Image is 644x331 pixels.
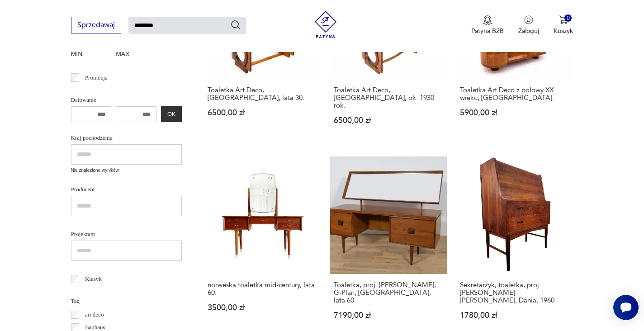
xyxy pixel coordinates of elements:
[471,15,504,35] a: Ikona medaluPatyna B2B
[161,106,182,122] button: OK
[483,15,492,25] img: Ikona medalu
[71,17,121,33] button: Sprzedawaj
[71,296,182,306] p: Tag
[208,304,317,312] p: 3500,00 zł
[208,281,317,297] h3: norweska toaletka mid-century, lata 60.
[334,312,443,319] p: 7190,00 zł
[208,86,317,102] h3: Toaletka Art Deco, [GEOGRAPHIC_DATA], lata 30.
[85,274,102,284] p: Klasyk
[524,15,533,24] img: Ikonka użytkownika
[460,312,569,319] p: 1780,00 zł
[334,117,443,124] p: 6500,00 zł
[71,167,182,174] p: Nie znaleziono wyników
[208,109,317,117] p: 6500,00 zł
[312,11,339,38] img: Patyna - sklep z meblami i dekoracjami vintage
[471,27,504,35] p: Patyna B2B
[471,15,504,35] button: Patyna B2B
[71,133,182,143] p: Kraj pochodzenia
[71,95,182,105] p: Datowanie
[554,15,573,35] button: 0Koszyk
[559,15,568,24] img: Ikona koszyka
[554,27,573,35] p: Koszyk
[116,47,156,62] label: MAX
[460,86,569,102] h3: Toaletka Art Deco z połowy XX wieku, [GEOGRAPHIC_DATA].
[518,15,539,35] button: Zaloguj
[518,27,539,35] p: Zaloguj
[334,86,443,109] h3: Toaletka Art Deco, [GEOGRAPHIC_DATA], ok. 1930 rok.
[85,73,108,83] p: Promocja
[71,47,112,62] label: MIN
[71,229,182,239] p: Projektant
[334,281,443,304] h3: Toaletka, proj. [PERSON_NAME], G-Plan, [GEOGRAPHIC_DATA], lata 60.
[460,281,569,304] h3: Sekretarzyk, toaletka, proj. [PERSON_NAME] [PERSON_NAME], Dania, 1960
[230,19,241,30] button: Szukaj
[564,14,572,22] div: 0
[85,310,104,320] p: art deco
[71,184,182,194] p: Producent
[460,109,569,117] p: 5900,00 zł
[613,295,639,320] iframe: Smartsupp widget button
[71,23,121,29] a: Sprzedawaj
